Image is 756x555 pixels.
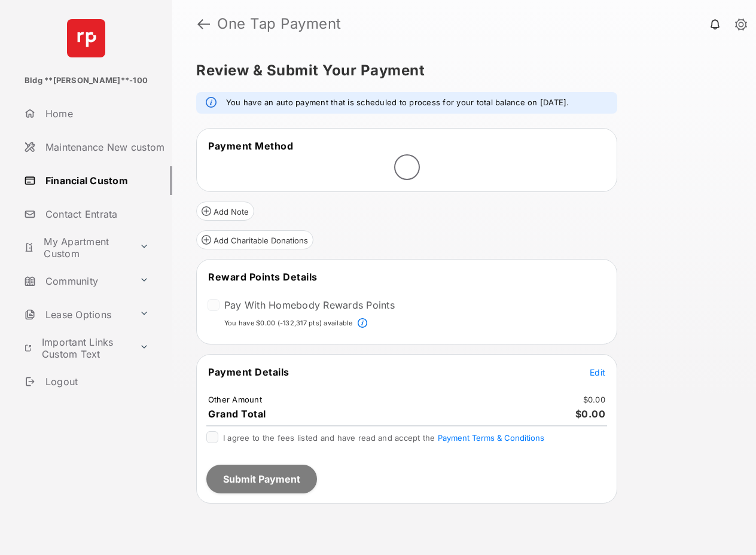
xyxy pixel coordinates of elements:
[196,202,254,221] button: Add Note
[196,63,723,78] h5: Review & Submit Your Payment
[19,99,172,128] a: Home
[19,334,135,362] a: Important Links Custom Text
[208,366,289,378] span: Payment Details
[223,433,544,443] span: I agree to the fees listed and have read and accept the
[208,271,318,283] span: Reward Points Details
[196,230,313,249] button: Add Charitable Donations
[438,433,544,443] button: I agree to the fees listed and have read and accept the
[224,318,353,328] p: You have $0.00 (-132,317 pts) available
[67,19,105,57] img: svg+xml;base64,PHN2ZyB4bWxucz0iaHR0cDovL3d3dy53My5vcmcvMjAwMC9zdmciIHdpZHRoPSI2NCIgaGVpZ2h0PSI2NC...
[19,200,172,228] a: Contact Entrata
[19,267,135,295] a: Community
[208,140,293,152] span: Payment Method
[590,367,605,377] span: Edit
[19,233,135,262] a: My Apartment Custom
[590,366,605,378] button: Edit
[217,17,342,31] strong: One Tap Payment
[583,394,606,405] td: $0.00
[19,166,172,195] a: Financial Custom
[226,97,569,109] em: You have an auto payment that is scheduled to process for your total balance on [DATE].
[19,300,135,329] a: Lease Options
[19,133,172,161] a: Maintenance New custom
[206,465,317,493] button: Submit Payment
[575,408,606,420] span: $0.00
[25,75,148,87] p: Bldg **[PERSON_NAME]**-100
[208,394,263,405] td: Other Amount
[208,408,266,420] span: Grand Total
[224,299,395,311] label: Pay With Homebody Rewards Points
[19,367,172,396] a: Logout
